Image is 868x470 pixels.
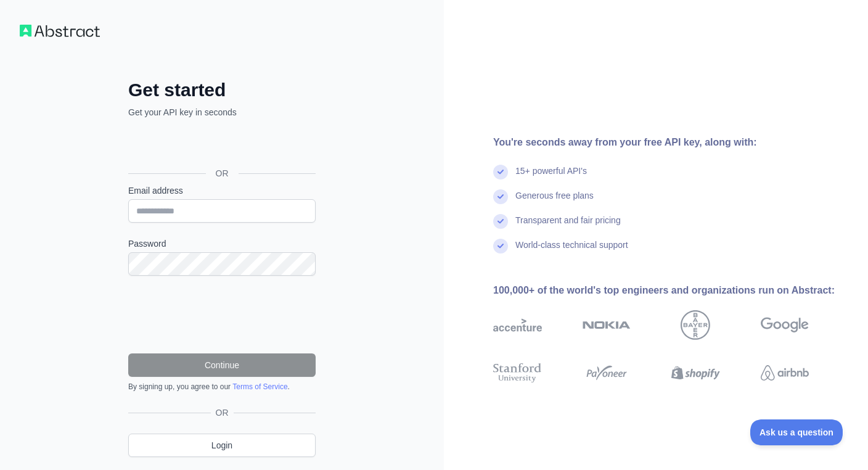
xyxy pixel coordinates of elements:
[493,135,848,150] div: You're seconds away from your free API key, along with:
[128,237,316,250] label: Password
[128,291,316,339] iframe: reCAPTCHA
[493,361,542,385] img: stanford university
[493,283,848,298] div: 100,000+ of the world's top engineers and organizations run on Abstract:
[761,310,809,340] img: google
[493,189,508,204] img: check mark
[515,239,628,263] div: World-class technical support
[128,434,316,457] a: Login
[20,25,100,37] img: Workflow
[128,184,316,197] label: Email address
[493,239,508,254] img: check mark
[206,167,239,179] span: OR
[515,165,587,189] div: 15+ powerful API's
[583,310,631,340] img: nokia
[493,310,542,340] img: accenture
[128,79,316,101] h2: Get started
[583,361,631,385] img: payoneer
[671,361,720,385] img: shopify
[128,106,316,118] p: Get your API key in seconds
[232,382,287,391] a: Terms of Service
[515,189,594,214] div: Generous free plans
[515,214,621,239] div: Transparent and fair pricing
[211,406,234,419] span: OR
[761,361,809,385] img: airbnb
[493,165,508,179] img: check mark
[493,214,508,229] img: check mark
[750,419,843,445] iframe: Toggle Customer Support
[128,382,316,392] div: By signing up, you agree to our .
[681,310,710,340] img: bayer
[128,353,316,377] button: Continue
[122,132,319,159] iframe: Sign in with Google Button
